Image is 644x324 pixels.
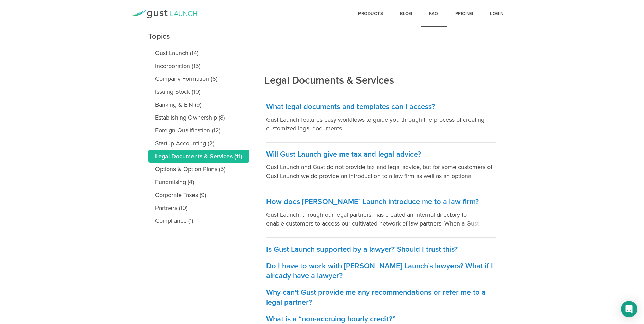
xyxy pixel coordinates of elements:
a: What legal documents and templates can I access? Gust Launch features easy workflows to guide you... [266,95,496,143]
h3: Is Gust Launch supported by a lawyer? Should I trust this? [266,245,496,254]
a: Fundraising (4) [148,176,249,188]
a: Why can't Gust provide me any recommendations or refer me to a legal partner? [266,281,496,307]
h3: What legal documents and templates can I access? [266,102,496,112]
p: Gust Launch, through our legal partners, has created an internal directory to enable customers to... [266,210,496,228]
a: Banking & EIN (9) [148,98,249,111]
a: Foreign Qualification (12) [148,124,249,137]
a: Legal Documents & Services (11) [148,150,249,163]
h3: What is a “non-accruing hourly credit?” [266,314,496,324]
h3: Will Gust Launch give me tax and legal advice? [266,149,496,159]
div: Open Intercom Messenger [621,301,637,317]
a: Will Gust Launch give me tax and legal advice? Gust Launch and Gust do not provide tax and legal ... [266,143,496,190]
a: Incorporation (15) [148,59,249,72]
p: Gust Launch features easy workflows to guide you through the process of creating customized legal... [266,115,496,133]
a: Gust Launch (14) [148,47,249,59]
a: Issuing Stock (10) [148,85,249,98]
a: Options & Option Plans (5) [148,163,249,176]
h2: Legal Documents & Services [264,28,394,87]
a: Compliance (1) [148,214,249,227]
a: Startup Accounting (2) [148,137,249,150]
a: Company Formation (6) [148,72,249,85]
a: Establishing Ownership (8) [148,111,249,124]
a: What is a “non-accruing hourly credit?” [266,307,496,324]
a: Corporate Taxes (9) [148,188,249,201]
a: Is Gust Launch supported by a lawyer? Should I trust this? [266,238,496,254]
p: Gust Launch and Gust do not provide tax and legal advice, but for some customers of Gust Launch w... [266,163,496,180]
a: How does [PERSON_NAME] Launch introduce me to a law firm? Gust Launch, through our legal partners... [266,190,496,238]
h3: Do I have to work with [PERSON_NAME] Launch’s lawyers? What if I already have a lawyer? [266,261,496,281]
a: Partners (10) [148,201,249,214]
a: Do I have to work with [PERSON_NAME] Launch’s lawyers? What if I already have a lawyer? [266,254,496,281]
h3: How does [PERSON_NAME] Launch introduce me to a law firm? [266,197,496,207]
h3: Why can't Gust provide me any recommendations or refer me to a legal partner? [266,288,496,307]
